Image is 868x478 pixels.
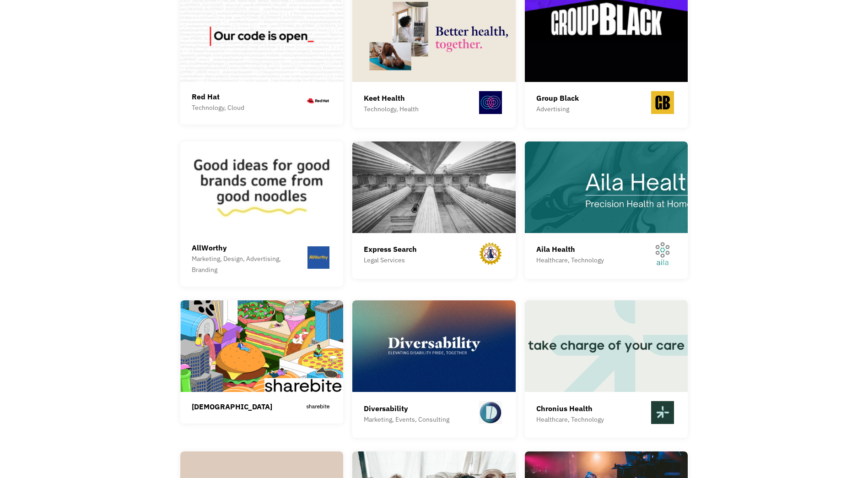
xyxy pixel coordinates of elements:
a: Express SearchLegal Services [352,141,516,279]
div: Diversability [364,403,449,414]
div: Legal Services [364,255,417,266]
div: Advertising [536,103,579,114]
div: Healthcare, Technology [536,255,604,266]
a: AllWorthyMarketing, Design, Advertising, Branding [180,141,344,287]
a: DiversabilityMarketing, Events, Consulting [352,300,516,438]
div: Marketing, Design, Advertising, Branding [192,253,305,275]
div: Healthcare, Technology [536,414,604,425]
div: Express Search [364,244,417,255]
a: Chronius HealthHealthcare, Technology [525,300,688,438]
div: Chronius Health [536,403,604,414]
a: Aila HealthHealthcare, Technology [525,141,688,279]
div: Technology, Health [364,103,419,114]
div: AllWorthy [192,242,305,253]
div: Marketing, Events, Consulting [364,414,449,425]
div: Technology, Cloud [192,102,244,113]
div: [DEMOGRAPHIC_DATA] [192,401,272,412]
div: Red Hat [192,91,244,102]
div: Aila Health [536,244,604,255]
a: [DEMOGRAPHIC_DATA] [180,300,344,424]
div: Keet Health [364,92,419,103]
div: Group Black [536,92,579,103]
